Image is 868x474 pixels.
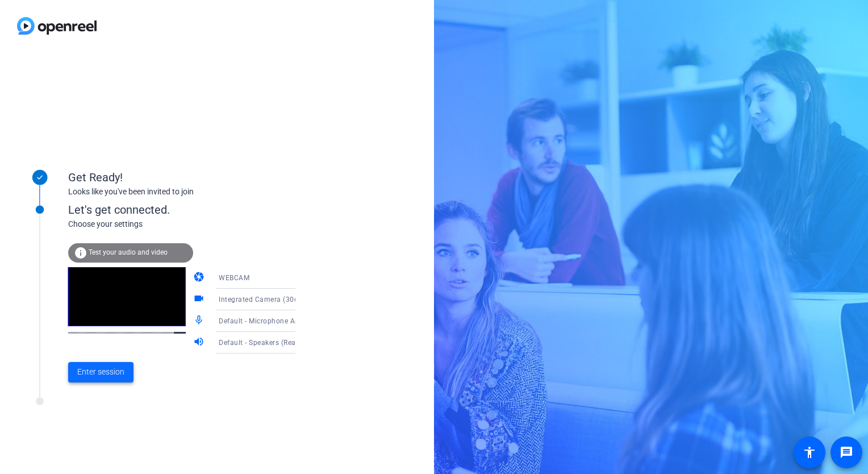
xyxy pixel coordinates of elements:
mat-icon: videocam [193,293,207,306]
span: Integrated Camera (30c9:0050) [219,294,324,303]
mat-icon: camera [193,271,207,285]
mat-icon: info [74,246,87,260]
div: Let's get connected. [68,201,319,218]
span: Enter session [77,366,124,378]
span: Default - Speakers (Realtek(R) Audio) [219,338,341,347]
span: Test your audio and video [89,248,168,256]
mat-icon: mic_none [193,314,207,328]
mat-icon: volume_up [193,336,207,350]
span: WEBCAM [219,274,249,282]
div: Choose your settings [68,218,319,230]
div: Looks like you've been invited to join [68,186,295,198]
span: Default - Microphone Array (Intel® Smart Sound Technology for Digital Microphones) [219,316,500,325]
button: Enter session [68,362,133,382]
mat-icon: message [840,446,853,459]
mat-icon: accessibility [803,446,816,459]
div: Get Ready! [68,169,295,186]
